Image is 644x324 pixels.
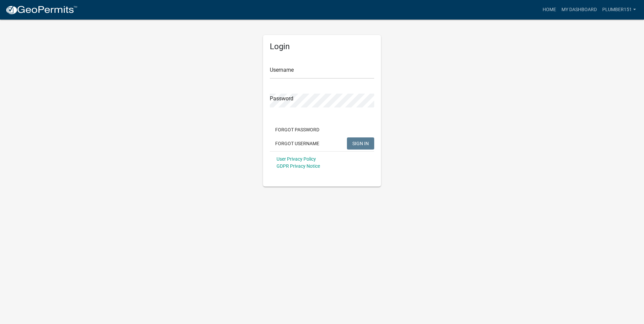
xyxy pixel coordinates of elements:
[559,3,600,16] a: My Dashboard
[270,137,325,150] button: Forgot Username
[600,3,639,16] a: Plumber151
[270,42,374,52] h5: Login
[277,163,320,169] a: GDPR Privacy Notice
[277,156,316,162] a: User Privacy Policy
[270,124,325,136] button: Forgot Password
[347,137,374,150] button: SIGN IN
[540,3,559,16] a: Home
[352,140,369,146] span: SIGN IN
